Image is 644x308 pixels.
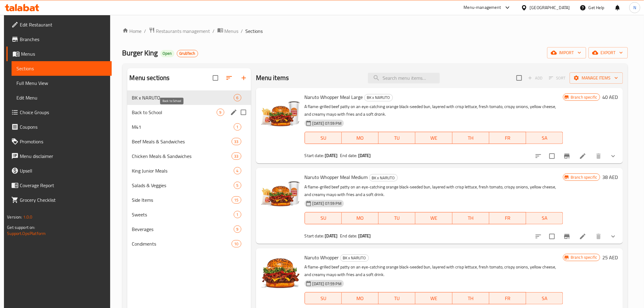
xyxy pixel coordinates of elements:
a: Coupons [6,120,111,134]
span: Salads & Veggies [132,182,234,189]
span: SA [529,214,561,222]
span: Coverage Report [20,182,107,189]
span: WE [418,134,450,142]
span: Select to update [546,150,558,163]
li: / [144,27,146,35]
a: Home [122,27,142,35]
span: Beef Meals & Sandwiches [132,138,232,145]
button: FR [489,132,526,144]
span: Side Items [132,196,232,204]
span: Naruto Whopper Meal Large [305,93,363,102]
b: [DATE] [358,232,371,240]
span: import [552,49,581,57]
span: Branch specific [568,174,600,180]
p: A flame-grilled beef patty on an eye-catching orange black-seeded bun, layered with crisp lettuce... [305,183,563,198]
div: Beef Meals & Sandwiches33 [127,134,251,149]
a: Menus [6,47,111,61]
span: MO [344,294,376,303]
h6: 40 AED [603,93,618,101]
span: Chicken Meals & Sandwiches [132,152,232,160]
li: / [241,27,243,35]
a: Support.OpsPlatform [7,229,46,237]
button: Branch-specific-item [560,149,574,163]
span: Grocery Checklist [20,196,107,204]
button: TU [379,212,415,224]
span: Start date: [305,232,324,240]
span: Edit Restaurant [20,21,107,28]
button: SU [305,212,342,224]
div: items [232,196,241,204]
a: Menus [217,27,239,35]
h2: Menu items [256,73,289,82]
span: Select section [513,72,526,84]
span: 10 [232,241,241,247]
span: WE [418,214,450,222]
button: MO [342,212,379,224]
h6: 38 AED [603,173,618,181]
button: SA [526,292,563,304]
a: Full Menu View [12,76,111,90]
button: TH [453,292,489,304]
span: Get support on: [7,223,35,231]
button: WE [415,292,452,304]
span: Branch specific [568,254,600,260]
span: 6 [234,95,241,101]
span: Sweets [132,211,234,218]
div: M411 [127,120,251,134]
span: 15 [232,197,241,203]
span: FR [492,134,524,142]
div: M41 [132,123,234,131]
button: TH [453,212,489,224]
button: sort-choices [531,149,546,163]
div: Condiments10 [127,236,251,251]
a: Edit menu item [579,233,586,240]
span: Select all sections [209,72,222,84]
span: Choice Groups [20,109,107,116]
div: items [234,94,241,101]
svg: Show Choices [610,152,617,160]
span: End date: [340,232,357,240]
span: FR [492,214,524,222]
span: Upsell [20,167,107,174]
div: Beverages9 [127,222,251,236]
span: 5 [234,183,241,188]
div: BK x NARUTO [340,254,369,262]
span: TU [381,294,413,303]
span: Promotions [20,138,107,145]
div: items [232,138,241,145]
div: Salads & Veggies5 [127,178,251,193]
a: Edit Restaurant [6,17,111,32]
button: MO [342,132,379,144]
span: Version: [7,213,22,221]
button: Manage items [570,72,623,84]
a: Promotions [6,134,111,149]
span: Naruto Whopper [305,253,339,262]
span: SU [307,134,339,142]
div: BK x NARUTO [364,94,393,101]
div: King Junior Meals [132,167,234,174]
p: A flame-grilled beef patty on an eye-catching orange black-seeded bun, layered with crisp lettuce... [305,103,563,118]
span: WE [418,294,450,303]
div: items [232,152,241,160]
span: SA [529,134,561,142]
a: Menu disclaimer [6,149,111,163]
span: export [593,49,623,57]
button: sort-choices [531,229,546,244]
img: Naruto Whopper Meal Medium [261,173,300,212]
span: [DATE] 07:59 PM [310,281,344,287]
span: Edit Menu [16,94,107,101]
span: Condiments [132,240,232,247]
span: [DATE] 07:59 PM [310,201,344,206]
span: Sections [16,65,107,72]
div: Chicken Meals & Sandwiches33 [127,149,251,163]
span: Naruto Whopper Meal Medium [305,173,368,182]
div: Back to School9edit [127,105,251,120]
span: Branch specific [568,94,600,100]
div: items [234,167,241,174]
div: [GEOGRAPHIC_DATA] [530,4,570,11]
div: items [234,182,241,189]
button: SA [526,132,563,144]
